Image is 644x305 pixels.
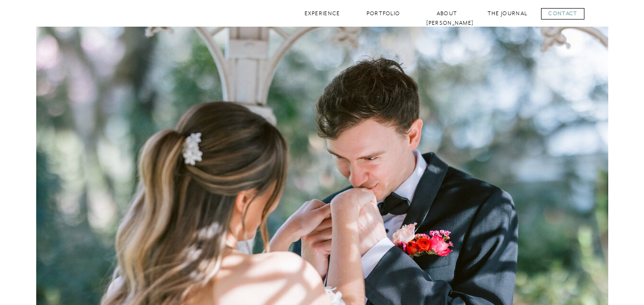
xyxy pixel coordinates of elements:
a: Portfolio [364,9,403,18]
a: Experience [303,9,342,18]
a: The Journal [487,9,528,18]
a: About [PERSON_NAME] [426,9,468,18]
